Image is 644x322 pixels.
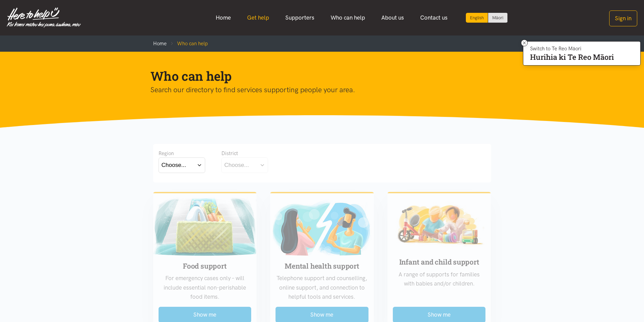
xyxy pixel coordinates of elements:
button: Choose... [221,157,268,173]
div: Region [159,149,205,157]
button: Choose... [159,157,205,173]
button: Sign in [609,10,637,26]
a: About us [373,10,412,25]
div: Choose... [224,160,249,170]
div: District [221,149,268,157]
a: Get help [239,10,277,25]
li: Who can help [167,40,208,48]
p: Hurihia ki Te Reo Māori [530,54,614,60]
div: Choose... [162,160,186,170]
a: Switch to Te Reo Māori [488,13,507,23]
a: Supporters [277,10,323,25]
img: Home [7,7,81,28]
a: Contact us [412,10,456,25]
h1: Who can help [150,68,483,84]
a: Home [208,10,239,25]
a: Home [153,41,167,47]
div: Current language [466,13,488,23]
div: Language toggle [466,13,508,23]
p: Search our directory to find services supporting people your area. [150,84,483,96]
a: Who can help [323,10,373,25]
p: Switch to Te Reo Māori [530,47,614,51]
